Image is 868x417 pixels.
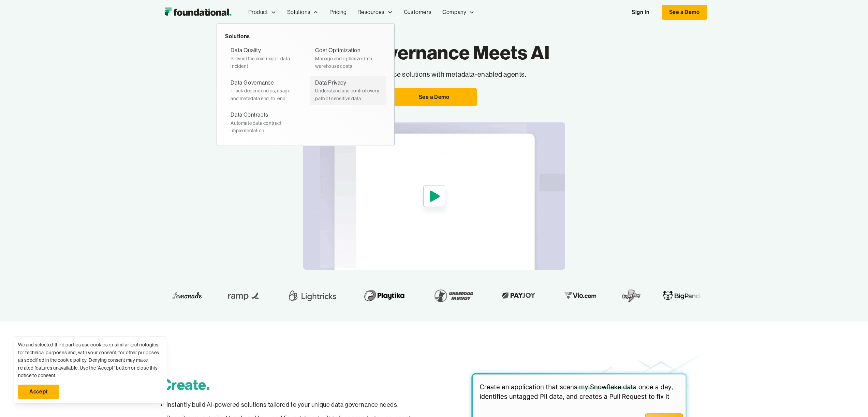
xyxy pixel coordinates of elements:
[310,76,386,105] a: Data PrivacyUnderstand and control every path of sensitive data
[315,55,381,70] div: Manage and optimize data warehouse costs
[559,290,599,301] img: Vio.com
[497,290,538,301] img: Payjoy
[442,8,466,17] div: Company
[225,43,301,73] a: Data QualityPrevent the next major data incident
[287,8,310,17] div: Solutions
[315,87,381,102] div: Understand and control every path of sensitive data
[315,46,360,55] div: Cost Optimization
[324,1,352,24] a: Pricing
[243,1,282,24] div: Product
[303,122,565,270] img: Create governance solutions with metadata-enabled agents
[662,5,707,20] a: See a Demo
[285,286,337,305] img: Lightricks
[171,290,200,301] img: Lemonade
[225,76,301,105] a: Data GovernanceTrack dependencies, usage and metadata end-to-end
[662,290,702,301] img: BigPanda
[231,78,274,87] div: Data Governance
[231,119,296,135] div: Automate data contract implementation
[18,341,163,379] div: We and selected third parties use cookies or similar technologies for technical purposes and, wit...
[282,1,324,24] div: Solutions
[429,286,475,305] img: Underdog Fantasy
[310,43,386,73] a: Cost OptimizationManage and optimize data warehouse costs
[231,110,268,119] div: Data Contracts
[161,376,210,393] span: Create.
[248,8,268,17] div: Product
[745,338,868,417] iframe: Chat Widget
[231,87,296,102] div: Track dependencies, usage and metadata end-to-end
[352,1,398,24] div: Resources
[358,286,407,305] img: Playtika
[18,385,59,399] a: Accept
[161,5,235,19] a: home
[225,108,301,137] a: Data ContractsAutomate data contract implementation
[357,8,384,17] div: Resources
[217,24,395,146] nav: Solutions
[161,5,235,19] img: Foundational Logo
[231,46,261,55] div: Data Quality
[260,41,609,64] h1: Data Governance Meets AI
[625,5,656,19] a: Sign In
[315,78,346,87] div: Data Privacy
[222,286,263,305] img: Ramp
[303,122,565,270] a: open lightbox
[225,32,386,41] div: Solutions
[166,400,418,410] p: Instantly build AI-powered solutions tailored to your unique data governance needs.
[398,1,437,24] a: Customers
[437,1,480,24] div: Company
[260,69,609,80] p: Create governance solutions with metadata-enabled agents.
[621,286,640,305] img: SuperPlay
[392,88,477,106] a: See a Demo
[231,55,296,70] div: Prevent the next major data incident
